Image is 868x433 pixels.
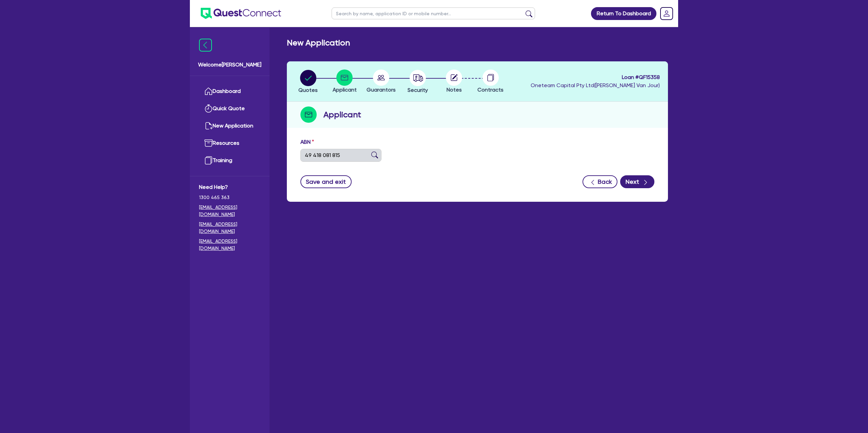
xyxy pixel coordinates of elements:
[204,104,213,113] img: quick-quote
[300,138,314,146] label: ABN
[531,73,660,81] span: Loan # QF15358
[447,86,462,93] span: Notes
[199,83,260,100] a: Dashboard
[199,204,260,218] a: [EMAIL_ADDRESS][DOMAIN_NAME]
[333,86,357,93] span: Applicant
[199,39,212,52] img: icon-menu-close
[298,70,318,95] button: Quotes
[199,100,260,117] a: Quick Quote
[198,61,261,69] span: Welcome [PERSON_NAME]
[367,86,396,93] span: Guarantors
[199,135,260,152] a: Resources
[300,106,317,123] img: step-icon
[199,194,260,201] span: 1300 465 363
[298,87,318,93] span: Quotes
[371,152,378,158] img: abn-lookup icon
[407,70,428,95] button: Security
[583,175,617,188] button: Back
[408,87,428,93] span: Security
[199,221,260,235] a: [EMAIL_ADDRESS][DOMAIN_NAME]
[658,5,675,22] a: Dropdown toggle
[204,156,213,164] img: training
[204,139,213,147] img: resources
[620,175,654,188] button: Next
[323,109,361,121] h2: Applicant
[199,183,260,191] span: Need Help?
[199,117,260,135] a: New Application
[199,238,260,252] a: [EMAIL_ADDRESS][DOMAIN_NAME]
[531,82,660,88] span: Oneteam Capital Pty Ltd ( [PERSON_NAME] Van Jour )
[591,7,656,20] a: Return To Dashboard
[204,122,213,130] img: new-application
[201,8,281,19] img: quest-connect-logo-blue
[287,38,350,48] h2: New Application
[199,152,260,169] a: Training
[300,175,352,188] button: Save and exit
[332,7,535,19] input: Search by name, application ID or mobile number...
[477,86,504,93] span: Contracts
